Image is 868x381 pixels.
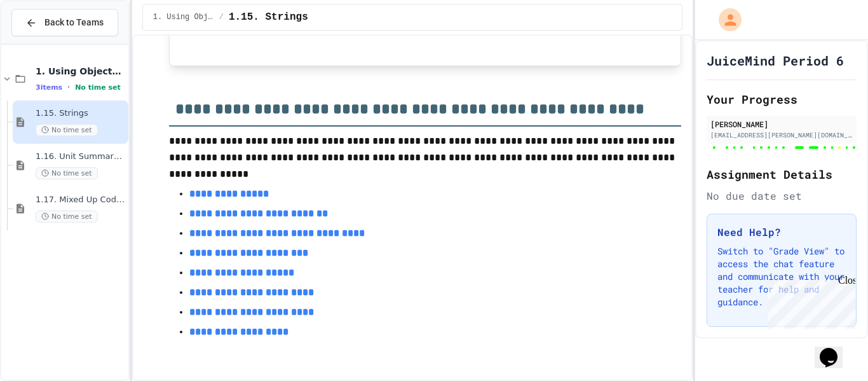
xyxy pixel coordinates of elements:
div: [PERSON_NAME] [710,118,853,130]
span: Back to Teams [44,16,104,29]
span: 1.15. Strings [36,108,126,119]
p: Switch to "Grade View" to access the chat feature and communicate with your teacher for help and ... [717,245,846,308]
span: No time set [36,167,98,179]
div: Chat with us now!Close [5,5,88,81]
span: / [219,12,224,22]
span: 1.17. Mixed Up Code Practice 1.1-1.6 [36,195,126,205]
span: 3 items [36,83,62,92]
h1: JuiceMind Period 6 [707,52,844,69]
span: 1. Using Objects and Methods [153,12,214,22]
span: 1.16. Unit Summary 1a (1.1-1.6) [36,151,126,162]
span: No time set [36,211,98,223]
iframe: chat widget [763,275,855,329]
span: 1. Using Objects and Methods [36,66,126,77]
div: My Account [705,5,745,34]
span: No time set [36,124,98,136]
h3: Need Help? [717,225,846,240]
div: [EMAIL_ADDRESS][PERSON_NAME][DOMAIN_NAME] [710,130,853,140]
span: No time set [75,83,121,92]
span: 1.15. Strings [229,10,308,25]
span: • [67,82,70,92]
button: Back to Teams [11,9,118,36]
h2: Your Progress [707,90,857,108]
h2: Assignment Details [707,165,857,183]
iframe: chat widget [815,330,855,368]
div: No due date set [707,188,857,204]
